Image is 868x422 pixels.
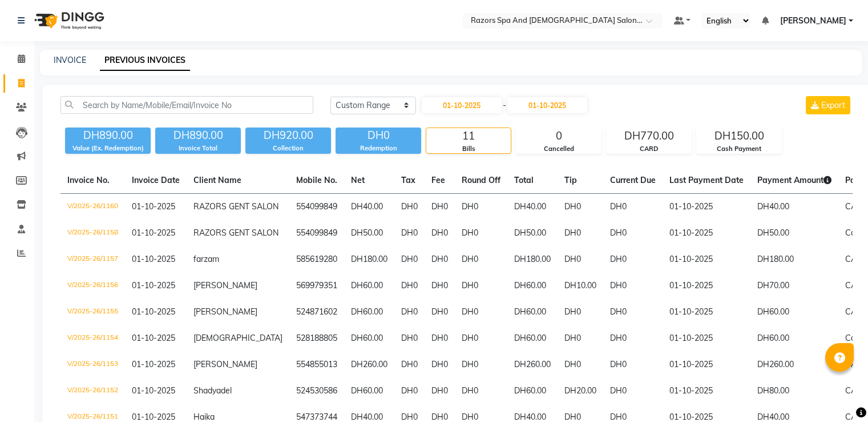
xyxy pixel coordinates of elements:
td: DH0 [558,194,603,221]
td: DH0 [394,194,425,221]
td: DH0 [425,299,455,325]
td: DH0 [603,220,663,246]
span: Invoice No. [67,175,110,185]
td: DH0 [455,273,507,299]
td: DH40.00 [507,194,558,221]
td: DH0 [558,246,603,273]
div: Bills [426,144,511,154]
td: 524530586 [289,378,344,404]
td: DH0 [455,378,507,404]
a: PREVIOUS INVOICES [100,50,190,71]
td: DH0 [603,325,663,352]
td: DH0 [394,378,425,404]
td: DH0 [558,325,603,352]
td: DH260.00 [344,352,394,378]
td: DH180.00 [750,246,838,273]
td: DH0 [558,352,603,378]
td: DH50.00 [507,220,558,246]
span: Total [514,175,534,185]
td: DH40.00 [750,194,838,221]
td: DH60.00 [344,378,394,404]
span: 01-10-2025 [132,280,175,290]
span: CARD [845,254,868,264]
span: Current Due [610,175,656,185]
td: 554099849 [289,194,344,221]
td: DH0 [425,273,455,299]
span: [PERSON_NAME] [193,280,257,290]
td: DH80.00 [750,378,838,404]
td: V/2025-26/1152 [60,378,125,404]
div: CARD [607,144,691,154]
span: CARD [845,201,868,212]
span: Tip [564,175,577,185]
td: DH0 [603,246,663,273]
td: DH60.00 [344,325,394,352]
span: [DEMOGRAPHIC_DATA] [193,333,282,343]
td: DH0 [425,194,455,221]
td: 01-10-2025 [663,378,750,404]
td: DH60.00 [344,299,394,325]
td: DH0 [425,325,455,352]
td: V/2025-26/1158 [60,220,125,246]
td: DH0 [425,378,455,404]
td: V/2025-26/1153 [60,352,125,378]
div: DH0 [336,128,421,144]
td: DH60.00 [507,378,558,404]
div: Redemption [336,144,421,153]
td: V/2025-26/1157 [60,246,125,273]
span: Fee [431,175,445,185]
span: [PERSON_NAME] [193,359,257,369]
td: 554855013 [289,352,344,378]
span: 01-10-2025 [132,385,175,396]
td: 554099849 [289,220,344,246]
td: DH0 [455,352,507,378]
td: 01-10-2025 [663,299,750,325]
td: DH60.00 [507,273,558,299]
td: DH180.00 [507,246,558,273]
div: Collection [245,144,331,153]
span: Payment Amount [757,175,831,185]
span: RAZORS GENT SALON [193,201,278,212]
td: DH0 [394,299,425,325]
td: DH10.00 [558,273,603,299]
td: DH0 [603,299,663,325]
span: 01-10-2025 [132,306,175,317]
td: DH0 [425,246,455,273]
span: Invoice Date [132,175,180,185]
span: RAZORS GENT SALON [193,228,278,238]
div: 0 [516,128,601,144]
div: Cash Payment [697,144,781,154]
span: 01-10-2025 [132,228,175,238]
div: Cancelled [516,144,601,154]
td: DH0 [425,352,455,378]
td: 01-10-2025 [663,220,750,246]
div: DH890.00 [155,128,241,144]
span: - [503,99,506,112]
td: DH50.00 [750,220,838,246]
td: DH60.00 [344,273,394,299]
span: Last Payment Date [669,175,744,185]
div: DH150.00 [697,128,781,144]
td: DH60.00 [750,299,838,325]
td: DH0 [394,246,425,273]
button: Export [806,96,850,114]
a: INVOICE [54,55,86,65]
td: DH60.00 [507,299,558,325]
span: 01-10-2025 [132,359,175,369]
td: DH260.00 [507,352,558,378]
iframe: chat widget [820,376,857,411]
div: DH890.00 [65,128,151,144]
td: DH0 [394,273,425,299]
td: DH0 [425,220,455,246]
td: DH0 [394,352,425,378]
td: DH40.00 [344,194,394,221]
span: 01-10-2025 [132,412,175,422]
input: End Date [507,97,587,113]
td: DH0 [455,325,507,352]
span: CARD [845,412,868,422]
td: DH0 [558,299,603,325]
td: 01-10-2025 [663,325,750,352]
td: 01-10-2025 [663,246,750,273]
span: CARD [845,306,868,317]
span: farzam [193,254,219,264]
